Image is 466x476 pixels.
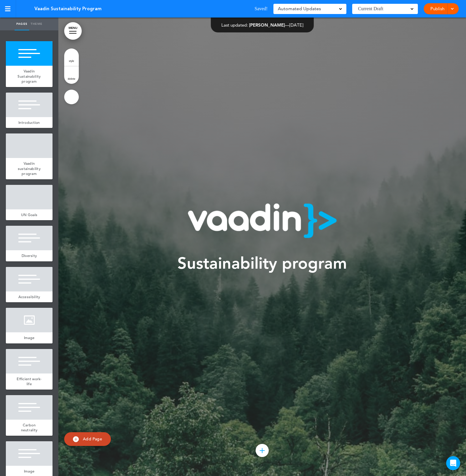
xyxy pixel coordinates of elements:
[177,254,347,273] strong: Sustainability program
[221,23,303,27] div: —
[21,212,37,217] span: UN Goals
[6,420,53,436] a: Carbon neutrality
[64,48,79,66] a: style
[249,22,285,28] span: [PERSON_NAME]
[68,77,75,80] span: delete
[6,332,53,343] a: Image
[358,5,385,13] span: Current Draft
[18,69,41,84] span: Vaadin Sustainability program
[83,436,102,442] span: Add Page
[6,66,53,87] a: Vaadin Sustainability program
[428,3,446,14] a: Publish
[24,335,35,340] span: Image
[73,436,79,442] img: add.svg
[15,18,29,30] a: Pages
[64,432,111,446] a: Add Page
[6,209,53,220] a: UN Goals
[69,59,74,62] span: style
[6,117,53,128] a: Introduction
[64,22,82,40] a: MENU
[21,423,38,433] span: Carbon neutrality
[278,5,321,13] span: Automated Updates
[64,66,79,84] a: delete
[289,22,303,28] span: [DATE]
[18,294,40,299] span: Accessibility
[188,203,337,238] img: 1657593200955.png
[29,18,44,30] a: Theme
[22,253,37,258] span: Diversity
[18,120,40,125] span: Introduction
[6,158,53,179] a: Vaadin sustainability program
[254,6,268,11] span: Saved!
[221,22,248,28] span: Last updated:
[17,376,42,387] span: Efficient work-life
[24,469,35,474] span: Image
[6,250,53,261] a: Diversity
[18,161,41,176] span: Vaadin sustainability program
[6,291,53,303] a: Accessibility
[446,456,460,470] div: Open Intercom Messenger
[34,6,102,12] span: Vaadin Sustainability Program
[6,373,53,390] a: Efficient work-life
